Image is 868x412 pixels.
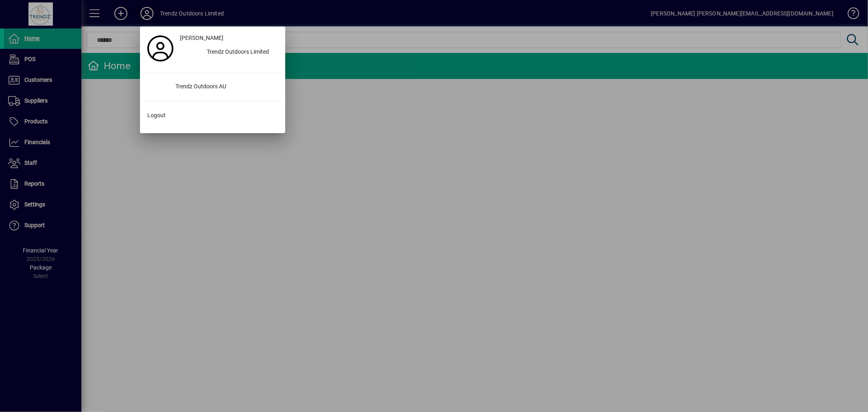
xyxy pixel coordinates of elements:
a: Profile [144,41,177,56]
button: Trendz Outdoors AU [144,80,281,94]
a: [PERSON_NAME] [177,31,281,45]
span: Logout [147,111,166,120]
div: Trendz Outdoors Limited [200,45,281,60]
button: Trendz Outdoors Limited [177,45,281,60]
span: [PERSON_NAME] [180,34,223,42]
div: Trendz Outdoors AU [169,80,281,94]
button: Logout [144,108,281,123]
